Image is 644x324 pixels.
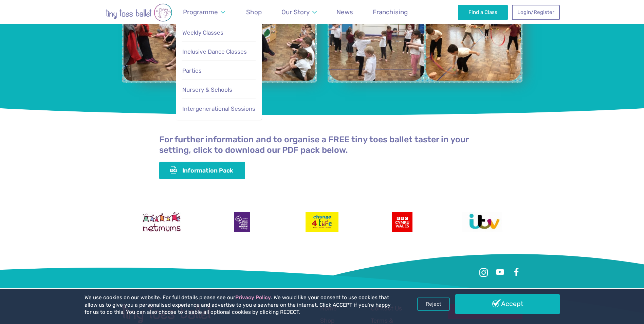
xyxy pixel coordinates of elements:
[182,102,256,116] a: Intergenerational Sessions
[159,134,485,155] h4: For further information and to organise a FREE tiny toes ballet taster in your setting, click to ...
[182,105,255,112] span: Intergenerational Sessions
[278,4,320,20] a: Our Story
[182,64,256,78] a: Parties
[182,67,202,74] span: Parties
[373,8,408,16] span: Franchising
[243,4,265,20] a: Shop
[182,86,232,93] span: Nursery & Schools
[512,5,559,20] a: Login/Register
[336,8,353,16] span: News
[85,3,193,22] img: tiny toes ballet
[510,266,522,278] a: Facebook
[455,294,560,314] a: Accept
[180,4,228,20] a: Programme
[417,298,450,310] a: Reject
[182,25,256,40] a: Weekly Classes
[458,5,508,20] a: Find a Class
[494,266,506,278] a: Youtube
[183,8,218,16] span: Programme
[182,44,256,59] a: Inclusive Dance Classes
[159,162,245,180] a: Information Pack
[182,83,256,97] a: Nursery & Schools
[478,266,490,278] a: Instagram
[370,4,411,20] a: Franchising
[246,8,262,16] span: Shop
[333,4,356,20] a: News
[182,29,223,36] span: Weekly Classes
[85,294,393,316] p: We use cookies on our website. For full details please see our . We would like your consent to us...
[235,294,271,301] a: Privacy Policy
[281,8,310,16] span: Our Story
[182,48,247,55] span: Inclusive Dance Classes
